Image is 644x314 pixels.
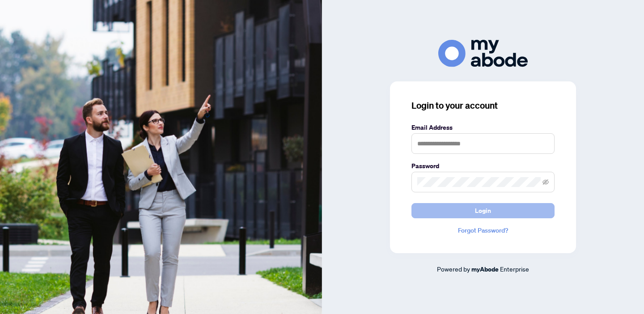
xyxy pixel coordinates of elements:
h3: Login to your account [411,99,555,112]
label: Password [411,161,555,171]
label: Email Address [411,123,555,132]
span: Login [475,204,491,218]
span: eye-invisible [542,179,549,185]
span: Powered by [437,265,470,273]
span: Enterprise [500,265,529,273]
img: ma-logo [438,40,528,67]
a: myAbode [471,264,499,274]
button: Login [411,203,555,218]
a: Forgot Password? [411,225,555,235]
